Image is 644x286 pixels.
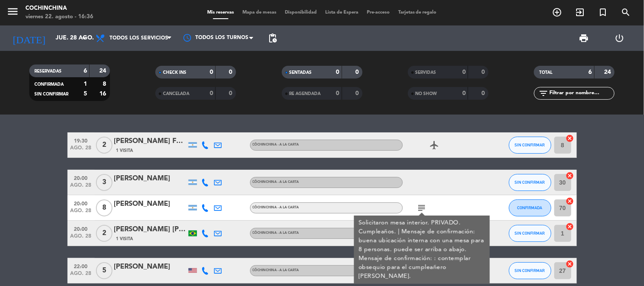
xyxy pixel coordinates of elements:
strong: 6 [84,68,87,74]
span: 2 [96,225,112,242]
span: print [579,33,589,43]
i: airplanemode_active [430,140,440,150]
span: 20:00 [70,173,92,182]
span: CôChinChina - A LA CARTA [253,269,299,272]
span: 5 [96,262,112,279]
div: LOG OUT [602,25,638,51]
strong: 0 [210,69,213,75]
span: 1 Visita [116,147,133,154]
span: SIN CONFIRMAR [34,92,68,96]
span: Mapa de mesas [238,10,281,15]
strong: 0 [481,69,487,75]
strong: 8 [103,81,108,87]
button: SIN CONFIRMAR [509,174,551,191]
i: cancel [566,134,574,143]
i: subject [417,203,427,213]
strong: 16 [99,91,108,97]
span: 20:00 [70,198,92,208]
span: RE AGENDADA [290,92,321,96]
div: [PERSON_NAME] [PERSON_NAME] [114,224,186,235]
strong: 24 [99,68,108,74]
span: SERVIDAS [416,70,436,75]
div: [PERSON_NAME] [114,173,186,184]
strong: 0 [336,69,340,75]
strong: 1 [84,81,87,87]
strong: 0 [336,90,340,96]
span: SENTADAS [290,70,312,75]
span: 1 Visita [116,236,133,242]
strong: 6 [589,69,592,75]
span: 22:00 [70,261,92,271]
span: Pre-acceso [363,10,394,15]
strong: 0 [210,90,213,96]
strong: 5 [84,91,87,97]
strong: 0 [481,90,487,96]
span: pending_actions [267,33,278,43]
span: ago. 28 [70,145,92,155]
div: viernes 22. agosto - 16:36 [25,13,93,21]
span: Lista de Espera [321,10,363,15]
strong: 0 [229,69,234,75]
i: arrow_drop_down [79,33,89,43]
i: turned_in_not [598,7,608,17]
span: SIN CONFIRMAR [515,268,545,273]
div: Solicitaron mesa interior. PRIVADO. Cumpleaños. | Mensaje de confirmación: buena ubicación intern... [358,219,485,281]
div: Cochinchina [25,4,93,13]
span: TOTAL [539,70,552,75]
i: [DATE] [6,29,51,48]
span: 2 [96,137,112,154]
strong: 24 [605,69,613,75]
i: cancel [566,171,574,180]
span: CONFIRMADA [34,82,64,87]
span: ago. 28 [70,233,92,243]
i: menu [6,5,19,18]
span: 3 [96,174,112,191]
i: cancel [566,260,574,268]
span: CHECK INS [163,70,186,75]
input: Filtrar por nombre... [548,89,614,98]
span: CôChinChina - A LA CARTA [253,143,299,146]
span: 19:30 [70,135,92,145]
span: RESERVADAS [34,69,62,73]
div: [PERSON_NAME] Fonzalida [114,136,186,147]
span: Disponibilidad [281,10,321,15]
span: CôChinChina - A LA CARTA [253,231,299,235]
span: CôChinChina - A LA CARTA [253,206,299,209]
button: SIN CONFIRMAR [509,262,551,279]
span: SIN CONFIRMAR [515,143,545,147]
div: [PERSON_NAME] [114,199,186,210]
span: Tarjetas de regalo [394,10,441,15]
span: NO SHOW [416,92,437,96]
button: CONFIRMADA [509,199,551,216]
i: exit_to_app [575,7,585,17]
i: search [621,7,631,17]
span: 8 [96,199,112,216]
span: 20:00 [70,224,92,233]
button: SIN CONFIRMAR [509,137,551,154]
span: SIN CONFIRMAR [515,180,545,185]
span: ago. 28 [70,271,92,280]
span: CôChinChina - A LA CARTA [253,180,299,184]
div: [PERSON_NAME] [114,261,186,272]
strong: 0 [355,69,360,75]
i: filter_list [538,88,548,98]
span: Todos los servicios [110,35,168,41]
button: SIN CONFIRMAR [509,225,551,242]
button: menu [6,5,19,21]
span: CANCELADA [163,92,189,96]
span: Mis reservas [203,10,238,15]
strong: 0 [229,90,234,96]
span: ago. 28 [70,182,92,192]
strong: 0 [355,90,360,96]
strong: 0 [462,69,466,75]
span: CONFIRMADA [517,205,543,210]
strong: 0 [462,90,466,96]
i: cancel [566,222,574,231]
span: SIN CONFIRMAR [515,231,545,236]
i: add_circle_outline [552,7,562,17]
i: power_settings_new [615,33,625,43]
i: cancel [566,197,574,205]
span: ago. 28 [70,208,92,218]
